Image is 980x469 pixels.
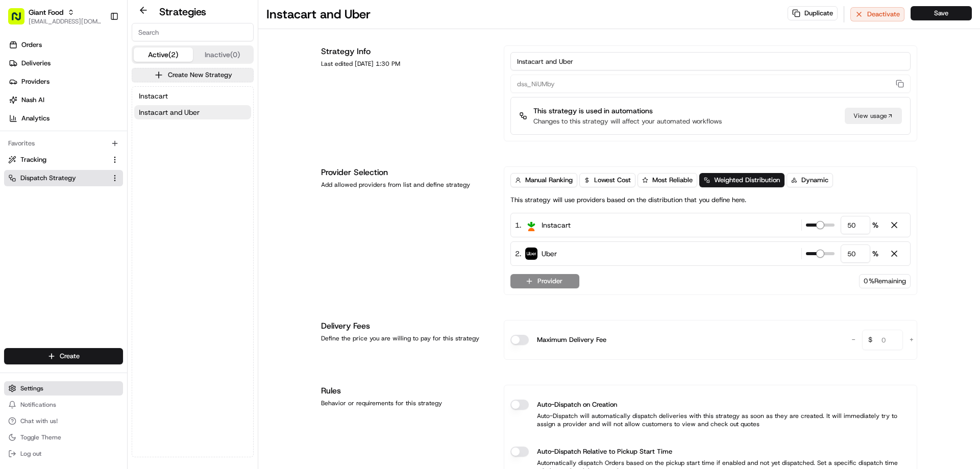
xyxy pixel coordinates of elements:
[537,335,606,345] label: Maximum Delivery Fee
[21,40,42,50] span: Orders
[510,173,577,187] button: Manual Ranking
[537,447,672,457] label: Auto-Dispatch Relative to Pickup Start Time
[134,47,193,62] button: Active (2)
[86,149,94,157] div: 💻
[869,277,906,286] span: % Remaining
[321,45,492,58] h1: Strategy Info
[594,176,631,185] span: Lowest Cost
[4,398,123,412] button: Notifications
[4,37,127,53] a: Orders
[579,173,635,187] button: Lowest Cost
[525,248,537,260] img: profile_uber_ahold_partner.png
[4,152,123,168] button: Tracking
[21,114,50,123] span: Analytics
[4,348,123,364] button: Create
[21,95,44,105] span: Nash AI
[82,144,168,162] a: 💻API Documentation
[35,97,167,108] div: Start new chat
[20,384,43,392] span: Settings
[134,105,251,119] button: Instacart and Uber
[20,433,61,441] span: Toggle Theme
[787,173,833,187] button: Dynamic
[872,249,878,259] span: %
[4,135,123,152] div: Favorites
[4,447,123,461] button: Log out
[515,219,571,231] div: 1 .
[801,176,828,185] span: Dynamic
[29,7,63,17] button: Giant Food
[638,173,697,187] button: Most Reliable
[20,174,76,183] span: Dispatch Strategy
[20,155,46,164] span: Tracking
[35,108,129,116] div: We're available if you need us!
[8,155,107,164] a: Tracking
[4,430,123,445] button: Toggle Theme
[542,249,557,259] span: Uber
[102,173,124,181] span: Pylon
[911,6,972,20] button: Save
[864,331,876,352] span: $
[850,7,904,21] button: Deactivate
[321,334,492,342] div: Define the price you are willing to pay for this strategy
[510,195,746,205] p: This strategy will use providers based on the distribution that you define here.
[321,385,492,397] h1: Rules
[4,110,127,127] a: Analytics
[174,101,186,113] button: Start new chat
[525,219,537,231] img: profile_instacart_ahold_partner.png
[510,274,579,288] button: Provider
[10,97,29,116] img: 1736555255976-a54dd68f-1ca7-489b-9aae-adbdc363a1c4
[139,91,168,101] span: Instacart
[321,60,492,68] div: Last edited [DATE] 1:30 PM
[134,89,251,103] button: Instacart
[10,41,186,57] p: Welcome 👋
[321,320,492,332] h1: Delivery Fees
[4,381,123,396] button: Settings
[525,176,573,185] span: Manual Ranking
[321,181,492,189] div: Add allowed providers from list and define strategy
[699,173,785,187] button: Weighted Distribution
[10,10,31,31] img: Nash
[266,6,371,22] h1: Instacart and Uber
[510,412,911,428] p: Auto-Dispatch will automatically dispatch deliveries with this strategy as soon as they are creat...
[6,144,82,162] a: 📗Knowledge Base
[4,55,127,71] a: Deliveries
[10,149,18,157] div: 📗
[29,17,102,26] span: [EMAIL_ADDRESS][DOMAIN_NAME]
[533,117,722,126] p: Changes to this strategy will affect your automated workflows
[20,417,58,425] span: Chat with us!
[4,73,127,90] a: Providers
[4,414,123,428] button: Chat with us!
[132,68,254,82] button: Create New Strategy
[96,148,164,158] span: API Documentation
[159,5,206,19] h2: Strategies
[533,106,722,116] p: This strategy is used in automations
[4,4,106,29] button: Giant Food[EMAIL_ADDRESS][DOMAIN_NAME]
[193,47,252,62] button: Inactive (0)
[652,176,693,185] span: Most Reliable
[139,107,200,117] span: Instacart and Uber
[60,352,80,361] span: Create
[20,401,56,409] span: Notifications
[132,23,254,41] input: Search
[4,92,127,108] a: Nash AI
[72,172,124,181] a: Powered byPylon
[20,148,78,158] span: Knowledge Base
[20,450,41,458] span: Log out
[27,66,168,77] input: Clear
[515,248,557,259] div: 2 .
[859,274,911,288] div: 0
[21,77,50,86] span: Providers
[845,108,902,124] a: View usage
[714,176,780,185] span: Weighted Distribution
[321,399,492,407] div: Behavior or requirements for this strategy
[537,400,617,410] label: Auto-Dispatch on Creation
[21,59,51,68] span: Deliveries
[872,220,878,230] span: %
[788,6,838,20] button: Duplicate
[4,170,123,186] button: Dispatch Strategy
[542,220,571,230] span: Instacart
